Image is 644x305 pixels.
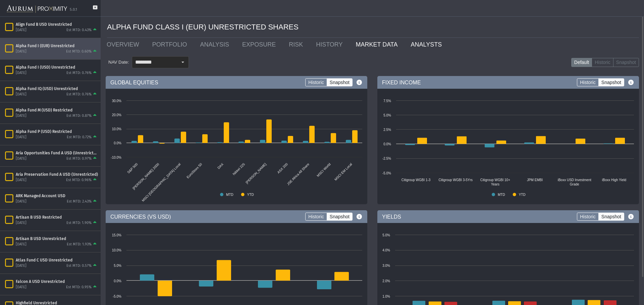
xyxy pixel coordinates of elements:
div: 5.0.1 [70,7,77,12]
label: Snapshot [327,213,353,221]
text: [PERSON_NAME] [245,162,267,184]
div: [DATE] [16,178,26,183]
text: 20.0% [112,113,121,117]
text: YTD [519,193,526,197]
div: [DATE] [16,285,26,290]
text: -5.0% [113,295,121,298]
a: EXPOSURE [237,38,284,51]
div: Artisan B USD Restricted [16,215,98,220]
text: 10.0% [112,248,121,252]
div: Est MTD: 0.96% [66,178,92,183]
div: Est MTD: 0.43% [66,28,92,33]
text: YTD [247,193,254,197]
div: Atlas Fund C USD Unrestricted [16,257,98,263]
text: S&P 500 [126,162,139,174]
div: [DATE] [16,135,26,140]
a: HISTORY [311,38,351,51]
text: 4.0% [382,248,390,252]
label: Snapshot [327,78,353,86]
label: Historic [305,78,327,86]
text: -2.5% [382,157,391,160]
a: ANALYSTS [406,38,450,51]
text: 2.5% [383,128,391,132]
text: MSCI World [316,162,331,178]
text: MTD [498,193,505,197]
text: iBoxx USD Investment Grade [558,178,591,186]
div: Alpha Fund I (USD) Unrestricted [16,65,98,70]
a: PORTFOLIO [147,38,195,51]
div: [DATE] [16,49,26,54]
span: NAV Date: [106,59,132,65]
div: Alpha Fund I (EUR) Unrestricted [16,43,98,49]
div: GLOBAL EQUITIES [106,76,367,89]
img: Aurum-Proximity%20white.svg [7,2,67,16]
text: 5.0% [383,113,391,117]
label: Historic [577,78,599,86]
text: -5.0% [382,171,391,175]
label: Historic [577,213,599,221]
div: ARK Managed Account USD [16,193,98,199]
text: Nikkei 225 [232,162,246,176]
text: 3.0% [382,264,390,268]
div: Est MTD: 1.93% [67,242,92,247]
label: Snapshot [613,58,639,67]
div: Alpha Fund M (USD) Restricted [16,107,98,113]
div: Aria Preservation Fund A USD (Unrestricted) [16,172,98,177]
text: 15.0% [112,233,121,237]
div: Est MTD: 0.72% [67,135,92,140]
div: Est MTD: 0.57% [66,263,92,269]
div: Alpha Fund P (USD) Restricted [16,129,98,134]
text: 0.0% [383,142,391,146]
text: 10.0% [112,127,121,131]
label: Snapshot [598,213,624,221]
text: MTD [226,193,233,197]
text: -10.0% [111,156,121,159]
div: CURRENCIES (VS USD) [106,210,367,223]
a: MARKET DATA [351,38,406,51]
div: FIXED INCOME [377,76,639,89]
div: Est MTD: 0.97% [66,156,92,161]
label: Historic [305,213,327,221]
div: [DATE] [16,28,26,33]
text: MSCI [GEOGRAPHIC_DATA] Local [141,162,181,203]
div: [DATE] [16,263,26,269]
text: 0.0% [114,141,121,145]
label: Snapshot [598,78,624,86]
text: ASX 200 [276,162,288,174]
text: 1.0% [382,295,390,298]
div: Align Fund B USD Unrestricted [16,22,98,27]
div: Est MTD: 0.87% [66,113,92,119]
div: Falcon A USD Unrestricted [16,279,98,284]
text: [PERSON_NAME] 2000 [132,162,160,190]
a: RISK [284,38,311,51]
div: ALPHA FUND CLASS I (EUR) UNRESTRICTED SHARES [107,17,639,38]
div: Alpha Fund IQ (USD) Unrestricted [16,86,98,91]
text: Citigroup WGBI 10+ Years [480,178,510,186]
text: DAX [217,162,224,170]
text: 30.0% [112,99,121,103]
div: Aria Opportunities Fund A USD (Unrestricted) [16,150,98,156]
text: MSCI EM Local [334,162,353,181]
label: Default [571,58,592,67]
text: 7.5% [383,99,391,103]
a: ANALYSIS [195,38,237,51]
div: [DATE] [16,156,26,161]
div: [DATE] [16,221,26,226]
div: [DATE] [16,199,26,204]
text: JSE Africa All Share [286,162,310,186]
div: [DATE] [16,242,26,247]
div: [DATE] [16,113,26,119]
div: YIELDS [377,210,639,223]
text: Citigroup WGBI 1-3 [401,178,431,182]
text: 5.0% [114,264,121,268]
text: Citigroup WGBI 3-5Yrs [438,178,473,182]
div: Est MTD: 0.60% [66,49,92,54]
a: OVERVIEW [102,38,147,51]
div: Select [177,57,189,68]
div: Est MTD: 0.76% [66,92,92,97]
div: Est MTD: 0.76% [66,71,92,76]
text: JPM EMBI [527,178,543,182]
text: 2.0% [382,279,390,283]
text: 0.0% [114,279,121,283]
div: Est MTD: 1.90% [66,221,92,226]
